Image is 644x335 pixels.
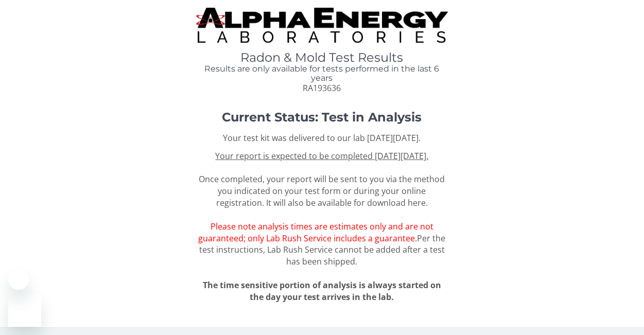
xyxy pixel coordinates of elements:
[8,269,29,290] iframe: Close message
[222,110,422,125] strong: Current Status: Test in Analysis
[303,82,341,94] span: RA193636
[196,51,447,64] h1: Radon & Mold Test Results
[8,294,41,327] iframe: Button to launch messaging window
[215,150,428,162] u: Your report is expected to be completed [DATE][DATE].
[199,233,446,268] span: Per the test instructions, Lab Rush Service cannot be added after a test has been shipped.
[196,132,447,144] p: Your test kit was delivered to our lab [DATE][DATE].
[196,64,447,82] h4: Results are only available for tests performed in the last 6 years
[198,150,445,268] span: Once completed, your report will be sent to you via the method you indicated on your test form or...
[203,279,441,303] span: The time sensitive portion of analysis is always started on the day your test arrives in the lab.
[198,221,433,244] span: Please note analysis times are estimates only and are not guaranteed; only Lab Rush Service inclu...
[196,8,447,43] img: TightCrop.jpg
